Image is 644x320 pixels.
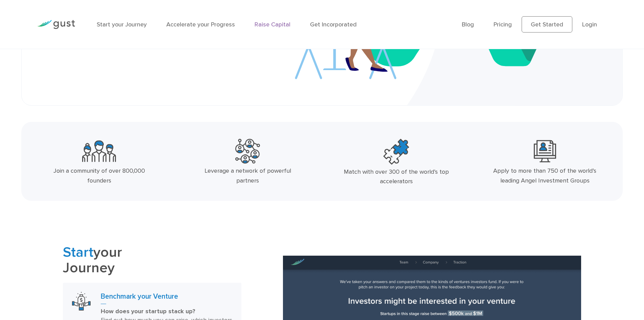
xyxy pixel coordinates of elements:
[235,139,260,164] img: Powerful Partners
[255,21,290,28] a: Raise Capital
[341,167,452,187] div: Match with over 300 of the world’s top accelerators
[383,139,409,165] img: Top Accelerators
[37,20,75,29] img: Gust Logo
[97,21,147,28] a: Start your Journey
[72,292,91,311] img: Benchmark Your Venture
[44,166,155,186] div: Join a community of over 800,000 founders
[63,244,93,261] span: Start
[522,16,572,33] a: Get Started
[82,139,116,164] img: Community Founders
[582,21,597,28] a: Login
[101,292,232,304] h3: Benchmark your Venture
[534,139,556,164] img: Leading Angel Investment
[462,21,474,28] a: Blog
[63,245,241,276] h2: your Journey
[490,166,600,186] div: Apply to more than 750 of the world’s leading Angel Investment Groups
[192,166,303,186] div: Leverage a network of powerful partners
[494,21,512,28] a: Pricing
[166,21,235,28] a: Accelerate your Progress
[101,308,195,315] strong: How does your startup stack up?
[310,21,357,28] a: Get Incorporated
